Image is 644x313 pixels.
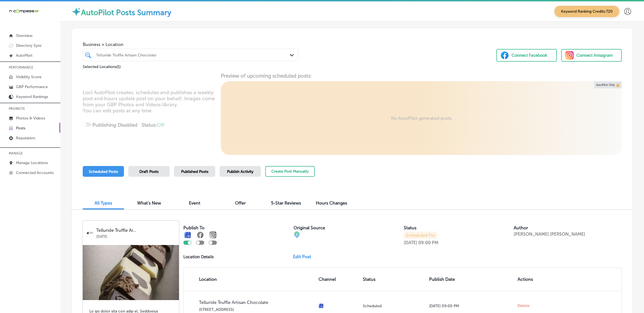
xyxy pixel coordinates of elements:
[561,49,622,62] button: Connect Instagram
[16,136,35,140] p: Reputation
[16,33,32,38] p: Overview
[16,85,48,89] p: GBP Performance
[16,126,25,130] p: Posts
[227,169,253,174] span: Publish Activity
[87,230,93,236] img: logo
[235,200,246,206] span: Offer
[137,200,161,206] span: What's New
[429,304,513,308] p: [DATE] 09:00 PM
[293,254,316,259] a: Edit Post
[184,268,316,291] th: Location
[83,62,121,69] p: Selected Locations ( 1 )
[316,200,347,206] span: Hours Changes
[294,232,300,238] img: cba84b02adce74ede1fb4a8549a95eca.png
[83,245,179,300] img: 78716d2c-aa67-4537-a013-5cd3a15820f2SeventhHeaven.jpg
[89,169,118,174] span: Scheduled Posts
[83,42,298,47] span: Business + Location
[514,225,528,230] label: Author
[265,166,315,177] button: Create Post Manually
[16,116,45,121] p: Photos & Videos
[512,51,547,59] div: Connect Facebook
[71,7,81,17] img: autopilot-icon
[496,49,557,62] button: Connect Facebook
[404,225,416,230] label: Status
[427,268,515,291] th: Publish Date
[316,268,361,291] th: Channel
[16,53,32,58] p: AutoPilot
[271,200,301,206] span: 5-Star Reviews
[16,43,42,48] p: Directory Sync
[81,8,171,17] label: AutoPilot Posts Summary
[16,75,42,79] p: Visibility Score
[16,160,48,165] p: Manage Locations
[404,240,417,245] p: [DATE]
[139,169,159,174] span: Draft Posts
[576,51,613,59] div: Connect Instagram
[16,94,48,99] p: Keyword Rankings
[95,200,112,206] span: All Types
[181,169,208,174] span: Published Posts
[294,225,325,230] label: Original Source
[361,268,427,291] th: Status
[363,304,425,308] p: Scheduled
[199,307,314,312] p: [STREET_ADDRESS]
[199,300,314,305] p: Telluride Truffle Artisan Chocolate
[96,228,175,233] p: Telluride Truffle Ar...
[9,9,39,14] img: 660ab0bf-5cc7-4cb8-ba1c-48b5ae0f18e60NCTV_CLogo_TV_Black_-500x88.png
[418,240,438,245] p: 09:00 PM
[183,225,204,230] label: Publish To
[96,233,175,239] p: [DATE]
[518,303,529,308] span: Delete
[183,254,214,259] p: Location Details
[515,268,551,291] th: Actions
[404,232,437,239] p: Scheduled For
[16,170,54,175] p: Connected Accounts
[96,53,290,57] div: Telluride Truffle Artisan Chocolate
[554,6,619,17] span: Keyword Ranking Credits: 720
[514,232,585,237] p: [PERSON_NAME] [PERSON_NAME]
[189,200,200,206] span: Event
